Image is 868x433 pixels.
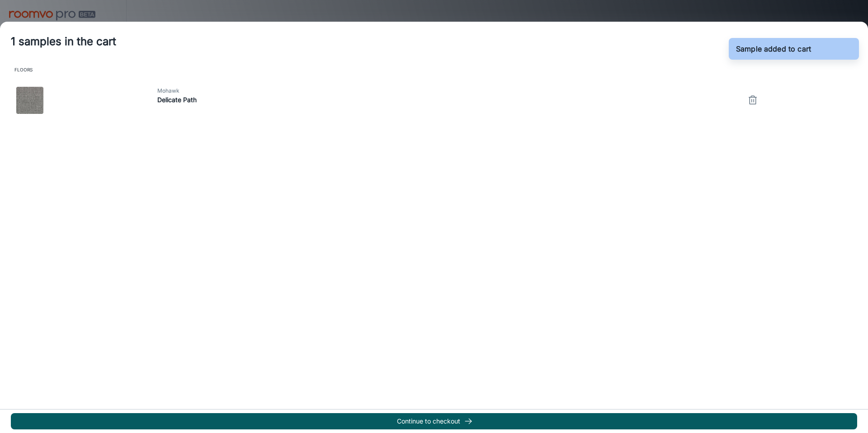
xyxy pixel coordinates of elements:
span: Floors [11,61,857,78]
img: Delicate Path [16,87,43,114]
h6: Delicate Path [157,95,742,105]
button: Continue to checkout [11,413,857,429]
span: Mohawk [157,87,742,95]
h6: Sample added to cart [736,43,811,54]
h4: 1 samples in the cart [11,33,116,50]
button: exit [839,33,857,51]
